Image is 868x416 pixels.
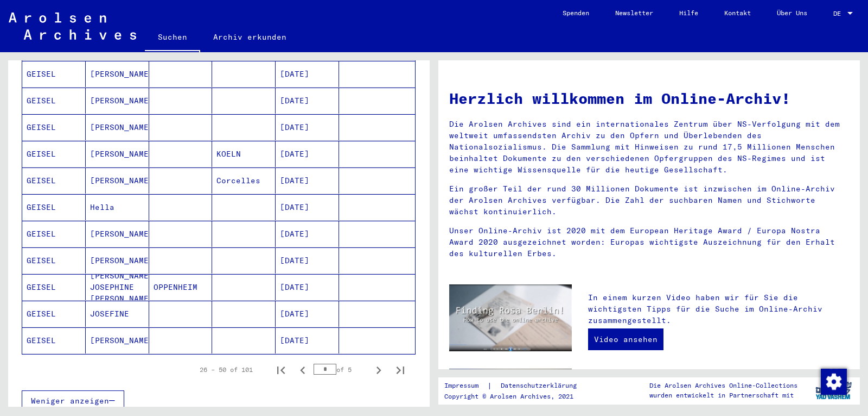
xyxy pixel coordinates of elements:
mat-cell: GEISEL [22,194,86,220]
mat-cell: [DATE] [276,88,339,114]
mat-cell: [PERSON_NAME] [86,141,149,167]
p: Die Arolsen Archives sind ein internationales Zentrum über NS-Verfolgung mit dem weltweit umfasse... [449,119,849,176]
div: Zustimmung ändern [820,368,846,394]
mat-cell: Corcelles [212,167,276,194]
p: Copyright © Arolsen Archives, 2021 [444,392,590,401]
button: Weniger anzeigen [22,390,124,411]
button: Previous page [292,359,314,381]
mat-cell: [DATE] [276,327,339,353]
mat-cell: [DATE] [276,274,339,300]
mat-cell: [DATE] [276,167,339,194]
a: Archiv erkunden [200,24,299,50]
button: Last page [390,359,411,381]
mat-cell: GEISEL [22,247,86,274]
div: | [444,380,590,392]
mat-cell: [PERSON_NAME] JOSEPHINE [PERSON_NAME] [86,274,149,300]
mat-cell: JOSEFINE [86,301,149,327]
mat-cell: [DATE] [276,247,339,274]
span: Weniger anzeigen [31,396,109,406]
mat-cell: GEISEL [22,114,86,140]
mat-cell: GEISEL [22,301,86,327]
div: of 5 [314,364,368,375]
mat-cell: [PERSON_NAME] [86,327,149,353]
mat-cell: [PERSON_NAME] [86,221,149,247]
p: Ein großer Teil der rund 30 Millionen Dokumente ist inzwischen im Online-Archiv der Arolsen Archi... [449,183,849,218]
span: DE [833,10,845,17]
mat-cell: [DATE] [276,194,339,220]
p: wurden entwickelt in Partnerschaft mit [649,390,797,400]
mat-cell: GEISEL [22,274,86,300]
p: Die Arolsen Archives Online-Collections [649,381,797,390]
mat-cell: GEISEL [22,141,86,167]
mat-cell: KOELN [212,141,276,167]
mat-cell: [DATE] [276,221,339,247]
img: Zustimmung ändern [821,369,847,395]
mat-cell: [PERSON_NAME] [86,114,149,140]
mat-cell: GEISEL [22,167,86,194]
a: Impressum [444,380,487,392]
button: Next page [368,359,390,381]
h1: Herzlich willkommen im Online-Archiv! [449,87,849,110]
div: 26 – 50 of 101 [200,365,253,375]
mat-cell: GEISEL [22,327,86,353]
mat-cell: GEISEL [22,221,86,247]
img: video.jpg [449,284,572,351]
mat-cell: [DATE] [276,301,339,327]
mat-cell: [PERSON_NAME] [86,88,149,114]
a: Datenschutzerklärung [492,380,590,392]
a: Video ansehen [588,328,663,350]
mat-cell: [PERSON_NAME] [86,61,149,87]
mat-cell: GEISEL [22,61,86,87]
p: Unser Online-Archiv ist 2020 mit dem European Heritage Award / Europa Nostra Award 2020 ausgezeic... [449,225,849,259]
mat-cell: [PERSON_NAME] [86,167,149,194]
mat-cell: Hella [86,194,149,220]
button: First page [270,359,292,381]
img: Arolsen_neg.svg [9,13,136,40]
mat-cell: [DATE] [276,61,339,87]
mat-cell: [DATE] [276,114,339,140]
img: yv_logo.png [813,377,854,404]
p: In einem kurzen Video haben wir für Sie die wichtigsten Tipps für die Suche im Online-Archiv zusa... [588,292,849,326]
a: Suchen [145,24,200,52]
mat-cell: [DATE] [276,141,339,167]
mat-cell: OPPENHEIM [149,274,213,300]
mat-cell: GEISEL [22,88,86,114]
mat-cell: [PERSON_NAME] [86,247,149,274]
